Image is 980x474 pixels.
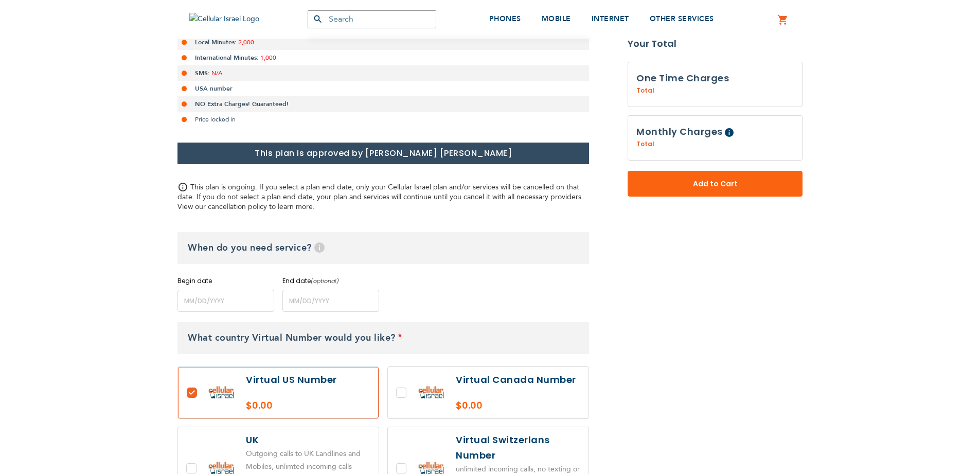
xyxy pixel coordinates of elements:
[662,179,769,189] span: Add to Cart
[260,54,276,62] span: 1,000
[195,69,210,77] strong: SMS:
[308,10,436,28] input: Search
[311,277,339,285] i: (optional)
[195,54,259,62] strong: International Minutes:
[725,128,734,137] span: Help
[636,71,794,86] h3: One Time Charges
[177,182,583,212] span: This plan is ongoing. If you select a plan end date, only your Cellular Israel plan and/or servic...
[189,13,287,25] img: Cellular Israel Logo
[314,242,325,253] span: Help
[177,276,274,286] label: Begin date
[628,36,803,51] strong: Your Total
[188,331,396,344] span: What country Virtual Number would you like?
[211,69,222,77] span: N/A
[177,143,589,164] h1: This plan is approved by [PERSON_NAME] [PERSON_NAME]
[238,38,254,46] span: 2,000
[636,139,654,149] span: Total
[650,14,714,24] span: OTHER SERVICES
[195,84,233,93] strong: USA number
[282,290,379,312] input: MM/DD/YYYY
[195,100,289,108] strong: NO Extra Charges! Guaranteed!
[177,112,589,127] li: Price locked in
[636,86,654,95] span: Total
[282,276,379,286] label: End date
[628,171,803,197] button: Add to Cart
[636,125,723,138] span: Monthly Charges
[177,232,589,264] h3: When do you need service?
[542,14,571,24] span: MOBILE
[592,14,629,24] span: INTERNET
[489,14,521,24] span: PHONES
[177,290,274,312] input: MM/DD/YYYY
[195,38,237,46] strong: Local Minutes:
